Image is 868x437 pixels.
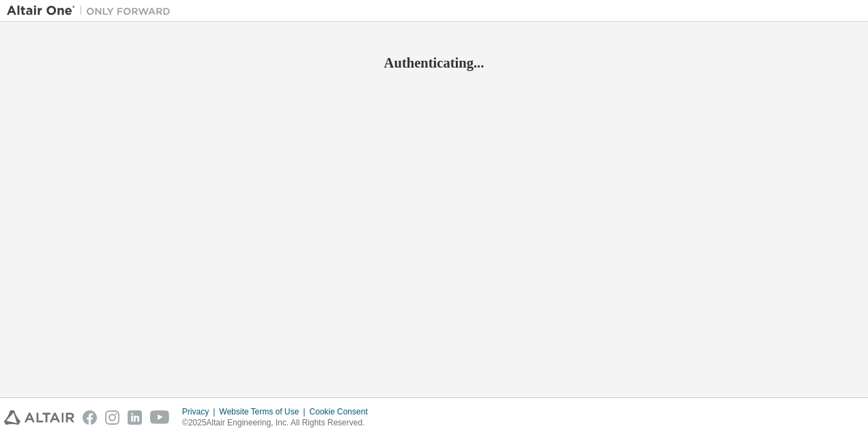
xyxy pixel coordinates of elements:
[4,410,74,425] img: altair_logo.svg
[128,410,142,425] img: linkedin.svg
[150,410,170,425] img: youtube.svg
[105,410,119,425] img: instagram.svg
[7,54,861,72] h2: Authenticating...
[219,406,309,417] div: Website Terms of Use
[83,410,97,425] img: facebook.svg
[309,406,375,417] div: Cookie Consent
[182,417,376,429] p: © 2025 Altair Engineering, Inc. All Rights Reserved.
[7,4,177,18] img: Altair One
[182,406,219,417] div: Privacy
